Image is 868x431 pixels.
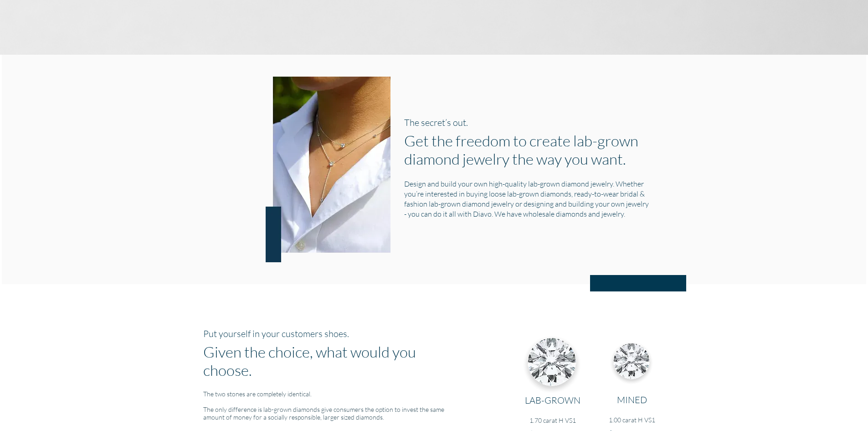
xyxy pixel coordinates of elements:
[592,394,672,405] h3: MINED
[404,179,649,219] h5: Design and build your own high-quality lab-grown diamond jewelry. Whether you’re interested in bu...
[822,385,857,420] iframe: Drift Widget Chat Controller
[203,390,467,421] h6: The two stones are completely identical. The only difference is lab-grown diamonds give consumers...
[404,131,649,168] h1: Get the freedom to create lab-grown diamond jewelry the way you want.
[203,328,467,339] h3: Put yourself in your customers shoes.
[513,395,592,405] h3: LAB-GROWN
[513,416,592,424] h6: 1.70 carat H VS1
[255,77,390,262] img: necklace
[203,343,467,379] h1: Given the choice, what would you choose.
[598,328,666,394] img: roundDiamond2
[404,117,649,128] h3: The secret’s out.
[680,291,863,391] iframe: Drift Widget Chat Window
[521,328,585,395] img: round-diamond
[592,416,672,424] h6: 1.00 carat H VS1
